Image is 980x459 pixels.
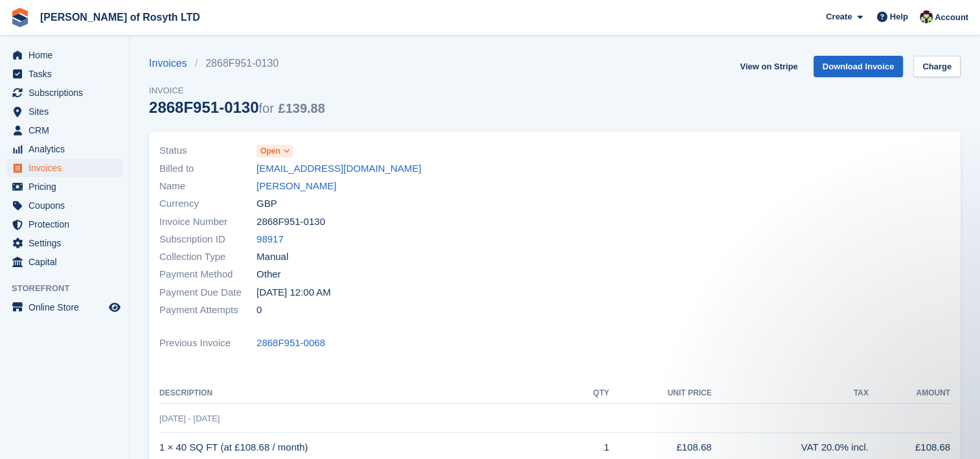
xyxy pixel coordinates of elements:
a: Invoices [149,56,195,71]
div: VAT 20.0% incl. [712,440,869,455]
img: Nina Briggs [920,10,933,23]
span: Collection Type [159,250,256,265]
span: Sites [28,102,106,121]
span: Help [890,10,908,23]
span: Manual [256,250,288,265]
th: QTY [572,383,609,404]
span: GBP [256,196,277,211]
span: Subscriptions [28,84,106,102]
span: Payment Method [159,267,256,282]
span: CRM [28,121,106,139]
span: for [258,101,273,115]
span: Payment Attempts [159,303,256,318]
span: Billed to [159,161,256,176]
span: Open [260,145,280,157]
a: [PERSON_NAME] of Rosyth LTD [35,6,205,28]
a: menu [6,84,122,102]
a: menu [6,65,122,83]
img: stora-icon-8386f47178a22dfd0bd8f6a31ec36ba5ce8667c1dd55bd0f319d3a0aa187defe.svg [10,8,30,27]
span: Pricing [28,178,106,196]
a: Open [256,143,293,158]
span: Invoices [28,159,106,177]
th: Unit Price [609,383,711,404]
span: Status [159,143,256,158]
a: [PERSON_NAME] [256,179,336,194]
a: 98917 [256,232,284,247]
th: Description [159,383,572,404]
span: 2868F951-0130 [256,215,325,230]
span: Invoice [149,84,325,97]
span: Subscription ID [159,232,256,247]
a: menu [6,159,122,177]
span: Protection [28,215,106,233]
span: Capital [28,253,106,271]
th: Amount [869,383,950,404]
span: Currency [159,196,256,211]
span: Tasks [28,65,106,83]
a: menu [6,46,122,64]
time: 2025-10-01 23:00:00 UTC [256,285,331,300]
a: menu [6,196,122,215]
a: Preview store [107,300,122,315]
span: 0 [256,303,262,318]
a: 2868F951-0068 [256,336,325,351]
a: menu [6,121,122,139]
div: 2868F951-0130 [149,99,325,116]
span: Analytics [28,140,106,158]
span: Other [256,267,281,282]
a: menu [6,102,122,121]
span: Account [935,11,968,24]
span: Online Store [28,298,106,316]
span: Invoice Number [159,215,256,230]
span: [DATE] - [DATE] [159,414,220,423]
span: Coupons [28,196,106,215]
span: Settings [28,234,106,252]
span: Previous Invoice [159,336,256,351]
nav: breadcrumbs [149,56,325,71]
a: menu [6,253,122,271]
a: menu [6,178,122,196]
a: menu [6,298,122,316]
a: View on Stripe [735,56,803,77]
th: Tax [712,383,869,404]
a: menu [6,215,122,233]
span: Payment Due Date [159,285,256,300]
a: [EMAIL_ADDRESS][DOMAIN_NAME] [256,161,421,176]
a: menu [6,234,122,252]
a: menu [6,140,122,158]
a: Download Invoice [814,56,904,77]
span: £139.88 [279,101,325,115]
span: Name [159,179,256,194]
a: Charge [913,56,961,77]
span: Storefront [12,282,129,295]
span: Create [826,10,852,23]
span: Home [28,46,106,64]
